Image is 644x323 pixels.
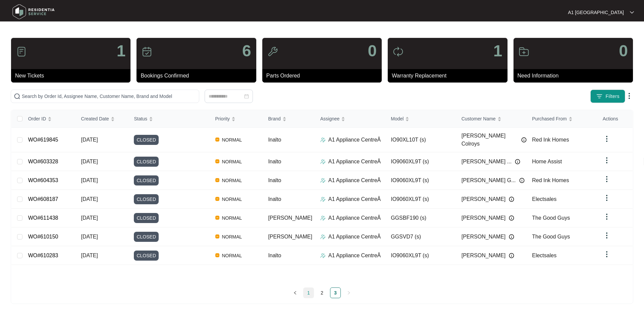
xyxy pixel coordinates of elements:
[462,195,506,203] span: [PERSON_NAME]
[128,110,210,128] th: Status
[368,43,377,59] p: 0
[519,178,525,183] img: Info icon
[385,152,456,171] td: IO9060XL9T (s)
[15,72,130,80] p: New Tickets
[266,72,382,80] p: Parts Ordered
[215,159,219,163] img: Vercel Logo
[134,213,159,223] span: CLOSED
[462,252,506,260] span: [PERSON_NAME]
[142,46,152,57] img: icon
[267,46,278,57] img: icon
[320,253,326,258] img: Assigner Icon
[328,233,381,241] p: A1 Appliance CentreÂ
[290,287,301,298] li: Previous Page
[219,252,245,260] span: NORMAL
[268,253,281,258] span: Inalto
[385,128,456,152] td: IO90XL10T (s)
[81,115,109,122] span: Created Date
[263,110,315,128] th: Brand
[518,72,633,80] p: Need Information
[603,175,611,183] img: dropdown arrow
[315,110,386,128] th: Assignee
[28,115,46,122] span: Order ID
[625,92,633,100] img: dropdown arrow
[519,46,529,57] img: icon
[215,115,230,122] span: Priority
[303,287,314,298] li: 1
[385,246,456,265] td: IO9060XL9T (s)
[605,93,620,100] span: Filters
[22,93,196,100] input: Search by Order Id, Assignee Name, Customer Name, Brand and Model
[215,178,219,182] img: Vercel Logo
[76,110,129,128] th: Created Date
[215,253,219,257] img: Vercel Logo
[532,234,570,239] span: The Good Guys
[391,115,404,122] span: Model
[28,234,58,239] a: WO#610150
[320,197,326,202] img: Assigner Icon
[28,215,58,221] a: WO#611438
[393,46,404,57] img: icon
[117,43,126,59] p: 1
[23,110,76,128] th: Order ID
[268,177,281,183] span: Inalto
[509,234,514,239] img: Info icon
[603,250,611,258] img: dropdown arrow
[521,137,527,143] img: Info icon
[603,194,611,202] img: dropdown arrow
[320,234,326,239] img: Assigner Icon
[603,231,611,239] img: dropdown arrow
[385,110,456,128] th: Model
[268,137,281,143] span: Inalto
[532,253,556,258] span: Electsales
[290,287,301,298] button: left
[532,215,570,221] span: The Good Guys
[462,214,506,222] span: [PERSON_NAME]
[215,138,219,142] img: Vercel Logo
[320,137,326,143] img: Assigner Icon
[28,137,58,143] a: WO#619845
[28,177,58,183] a: WO#604353
[28,159,58,164] a: WO#603328
[81,137,98,143] span: [DATE]
[304,288,314,298] a: 1
[527,110,597,128] th: Purchased From
[462,233,506,241] span: [PERSON_NAME]
[456,110,527,128] th: Customer Name
[134,115,147,122] span: Status
[141,72,256,80] p: Bookings Confirmed
[268,159,281,164] span: Inalto
[328,195,381,203] p: A1 Appliance CentreÂ
[320,215,326,221] img: Assigner Icon
[596,93,603,100] img: filter icon
[330,287,341,298] li: 3
[385,190,456,209] td: IO9060XL9T (s)
[590,90,625,103] button: filter iconFilters
[630,11,634,14] img: dropdown arrow
[330,288,340,298] a: 3
[134,251,159,261] span: CLOSED
[293,291,297,295] span: left
[219,176,245,184] span: NORMAL
[317,288,327,298] a: 2
[215,197,219,201] img: Vercel Logo
[328,214,381,222] p: A1 Appliance CentreÂ
[320,178,326,183] img: Assigner Icon
[385,171,456,190] td: IO9060XL9T (s)
[14,93,20,100] img: search-icon
[16,46,27,57] img: icon
[385,209,456,227] td: GGSBF190 (s)
[268,196,281,202] span: Inalto
[493,43,502,59] p: 1
[219,233,245,241] span: NORMAL
[320,115,340,122] span: Assignee
[385,227,456,246] td: GGSVD7 (s)
[515,159,520,164] img: Info icon
[219,195,245,203] span: NORMAL
[603,135,611,143] img: dropdown arrow
[81,253,98,258] span: [DATE]
[462,132,518,148] span: [PERSON_NAME] Colroys
[392,72,507,80] p: Warranty Replacement
[81,196,98,202] span: [DATE]
[28,253,58,258] a: WO#610283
